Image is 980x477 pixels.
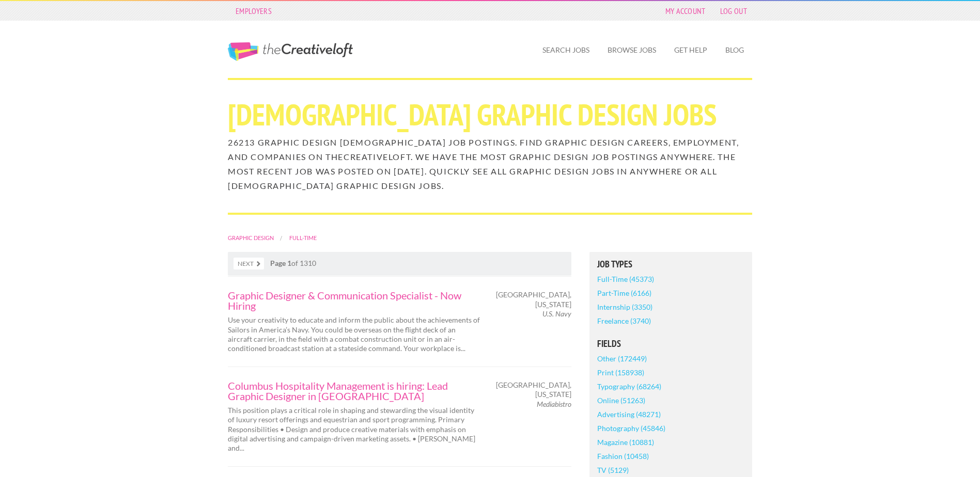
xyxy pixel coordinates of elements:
[597,393,645,407] a: Online (51263)
[597,272,654,286] a: Full-Time (45373)
[597,379,661,393] a: Typography (68264)
[597,435,654,449] a: Magazine (10881)
[537,400,571,408] em: Mediabistro
[496,380,571,399] span: [GEOGRAPHIC_DATA], [US_STATE]
[597,314,651,328] a: Freelance (3740)
[660,4,711,18] a: My Account
[599,38,664,62] a: Browse Jobs
[228,42,353,61] a: The Creative Loft
[717,38,752,62] a: Blog
[228,315,481,353] p: Use your creativity to educate and inform the public about the achievements of Sailors in America...
[228,135,752,193] h2: 26213 Graphic Design [DEMOGRAPHIC_DATA] job postings. Find Graphic Design careers, employment, an...
[228,234,274,241] a: Graphic Design
[228,380,481,401] a: Columbus Hospitality Management is hiring: Lead Graphic Designer in [GEOGRAPHIC_DATA]
[597,352,647,365] a: Other (172449)
[230,4,277,18] a: Employers
[597,300,652,314] a: Internship (3350)
[597,421,665,435] a: Photography (45846)
[289,234,317,241] a: Full-Time
[228,290,481,311] a: Graphic Designer & Communication Specialist - Now Hiring
[234,258,264,269] a: Next
[597,365,644,379] a: Print (158938)
[597,407,661,421] a: Advertising (48271)
[228,406,481,453] p: This position plays a critical role in shaping and stewarding the visual identity of luxury resor...
[542,309,571,318] em: U.S. Navy
[597,260,744,269] h5: Job Types
[270,259,291,267] strong: Page 1
[534,38,598,62] a: Search Jobs
[228,252,571,276] nav: of 1310
[597,339,744,348] h5: Fields
[228,100,752,130] h1: [DEMOGRAPHIC_DATA] Graphic Design Jobs
[597,449,649,463] a: Fashion (10458)
[597,463,629,477] a: TV (5129)
[597,286,651,300] a: Part-Time (6166)
[496,290,571,309] span: [GEOGRAPHIC_DATA], [US_STATE]
[666,38,715,62] a: Get Help
[715,4,752,18] a: Log Out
